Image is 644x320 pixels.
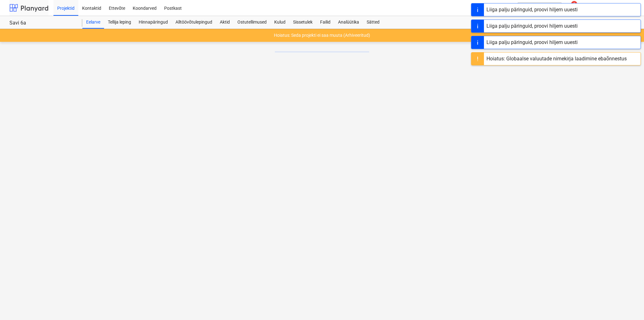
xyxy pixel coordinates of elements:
a: Aktid [216,16,234,29]
a: Sissetulek [289,16,316,29]
div: Liiga palju päringuid, proovi hiljem uuesti [486,22,578,30]
a: Eelarve [82,16,104,29]
a: Tellija leping [104,16,135,29]
div: Savi 6a [9,20,75,26]
div: Liiga palju päringuid, proovi hiljem uuesti [486,6,578,14]
div: Hoiatus: Globaalse valuutade nimekirja laadimine ebaõnnestus [486,55,627,63]
a: Failid [316,16,334,29]
a: Alltöövõtulepingud [172,16,216,29]
a: Ostutellimused [234,16,270,29]
a: Analüütika [334,16,363,29]
a: Hinnapäringud [135,16,172,29]
a: Kulud [270,16,289,29]
p: Hoiatus: Seda projekti ei saa muuta (Arhiveeritud) [274,32,370,39]
a: Sätted [363,16,383,29]
div: Liiga palju päringuid, proovi hiljem uuesti [486,39,578,46]
iframe: Chat Widget [613,290,644,320]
